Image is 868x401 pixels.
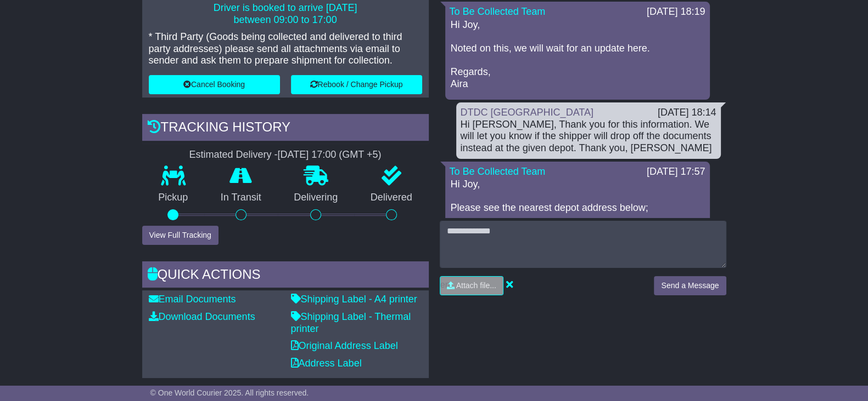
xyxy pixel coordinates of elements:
[291,75,422,94] button: Rebook / Change Pickup
[291,311,411,334] a: Shipping Label - Thermal printer
[291,294,417,305] a: Shipping Label - A4 printer
[149,294,236,305] a: Email Documents
[142,149,429,161] div: Estimated Delivery -
[149,311,255,322] a: Download Documents
[149,31,422,67] p: * Third Party (Goods being collected and delivered to third party addresses) please send all atta...
[654,276,726,295] button: Send a Message
[647,166,705,178] div: [DATE] 17:57
[142,261,429,291] div: Quick Actions
[149,2,422,26] p: Driver is booked to arrive [DATE] between 09:00 to 17:00
[204,192,278,204] p: In Transit
[278,149,382,161] div: [DATE] 17:00 (GMT +5)
[278,192,355,204] p: Delivering
[291,358,362,369] a: Address Label
[461,107,593,118] a: DTDC [GEOGRAPHIC_DATA]
[150,388,309,397] span: © One World Courier 2025. All rights reserved.
[451,19,704,90] p: Hi Joy, Noted on this, we will wait for an update here. Regards, Aira
[354,192,429,204] p: Delivered
[142,192,205,204] p: Pickup
[450,166,546,177] a: To Be Collected Team
[658,107,716,119] div: [DATE] 18:14
[450,6,546,17] a: To Be Collected Team
[149,75,280,94] button: Cancel Booking
[291,340,398,351] a: Original Address Label
[142,226,219,245] button: View Full Tracking
[142,114,429,144] div: Tracking history
[451,179,704,297] p: Hi Joy, Please see the nearest depot address below; DHL Express Service Point [GEOGRAPHIC_DATA] [...
[647,6,705,18] div: [DATE] 18:19
[461,119,716,154] div: Hi [PERSON_NAME], Thank you for this information. We will let you know if the shipper will drop o...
